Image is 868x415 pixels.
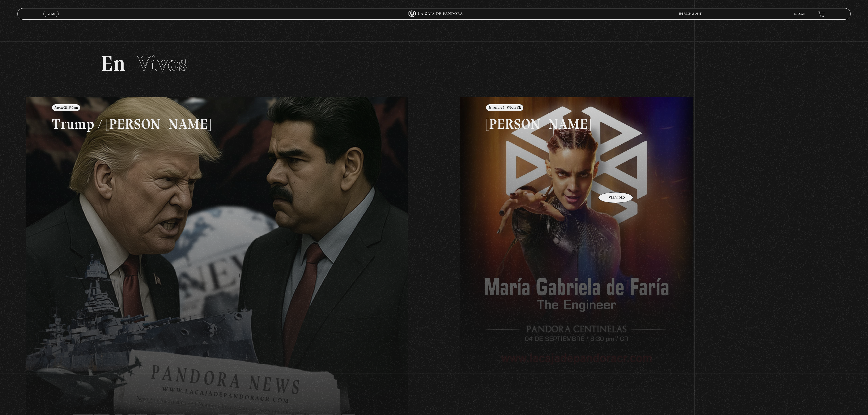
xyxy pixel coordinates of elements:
[46,16,56,20] span: Cerrar
[47,13,55,15] span: Menu
[818,11,824,17] a: View your shopping cart
[137,51,187,77] span: Vivos
[101,53,767,74] h2: En
[794,13,805,15] a: Buscar
[677,13,707,15] span: [PERSON_NAME]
